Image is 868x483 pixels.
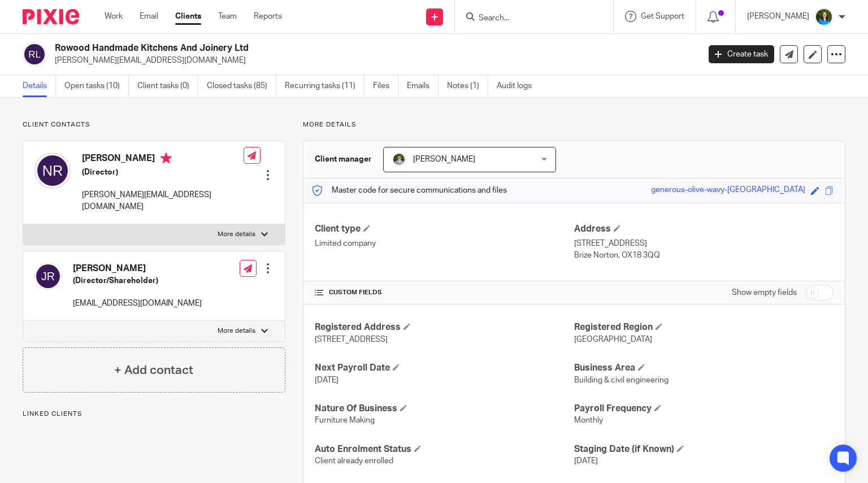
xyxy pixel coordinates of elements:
[312,185,507,196] p: Master code for secure communications and files
[303,120,845,129] p: More details
[315,288,574,297] h4: CUSTOM FIELDS
[285,75,364,97] a: Recurring tasks (11)
[315,321,574,333] h4: Registered Address
[315,336,388,343] span: [STREET_ADDRESS]
[574,362,834,374] h4: Business Area
[23,75,56,97] a: Details
[651,184,805,197] div: generous-olive-wavy-[GEOGRAPHIC_DATA]
[315,376,338,384] span: [DATE]
[373,75,398,97] a: Files
[407,75,439,97] a: Emails
[574,336,652,343] span: [GEOGRAPHIC_DATA]
[478,14,579,24] input: Search
[55,55,692,66] p: [PERSON_NAME][EMAIL_ADDRESS][DOMAIN_NAME]
[392,153,406,166] img: pcwCs64t.jpeg
[315,443,574,455] h4: Auto Enrolment Status
[315,223,574,235] h4: Client type
[315,457,393,465] span: Client already enrolled
[82,153,244,167] h4: [PERSON_NAME]
[137,75,198,97] a: Client tasks (0)
[82,189,244,212] p: [PERSON_NAME][EMAIL_ADDRESS][DOMAIN_NAME]
[315,403,574,415] h4: Nature Of Business
[574,238,834,249] p: [STREET_ADDRESS]
[55,42,565,54] h2: Rowood Handmade Kitchens And Joinery Ltd
[23,120,285,129] p: Client contacts
[447,75,488,97] a: Notes (1)
[641,12,684,20] span: Get Support
[574,416,603,424] span: Monthly
[105,11,123,22] a: Work
[73,275,202,286] h5: (Director/Shareholder)
[732,287,797,298] label: Show empty fields
[175,11,201,22] a: Clients
[73,298,202,309] p: [EMAIL_ADDRESS][DOMAIN_NAME]
[23,410,285,419] p: Linked clients
[315,154,372,165] h3: Client manager
[574,321,834,333] h4: Registered Region
[23,9,79,24] img: Pixie
[709,45,774,63] a: Create task
[574,223,834,235] h4: Address
[218,327,255,336] p: More details
[34,153,71,189] img: svg%3E
[82,167,244,178] h5: (Director)
[73,263,202,275] h4: [PERSON_NAME]
[254,11,282,22] a: Reports
[315,362,574,374] h4: Next Payroll Date
[140,11,158,22] a: Email
[574,457,598,465] span: [DATE]
[160,153,172,164] i: Primary
[815,8,833,26] img: Z91wLL_E.jpeg
[413,155,475,163] span: [PERSON_NAME]
[23,42,46,66] img: svg%3E
[218,230,255,239] p: More details
[34,263,62,290] img: svg%3E
[497,75,540,97] a: Audit logs
[64,75,129,97] a: Open tasks (10)
[574,376,669,384] span: Building & civil engineering
[315,238,574,249] p: Limited company
[747,11,809,22] p: [PERSON_NAME]
[574,443,834,455] h4: Staging Date (if Known)
[574,403,834,415] h4: Payroll Frequency
[114,362,193,379] h4: + Add contact
[207,75,276,97] a: Closed tasks (85)
[218,11,237,22] a: Team
[315,416,375,424] span: Furniture Making
[574,250,834,261] p: Brize Norton, OX18 3QQ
